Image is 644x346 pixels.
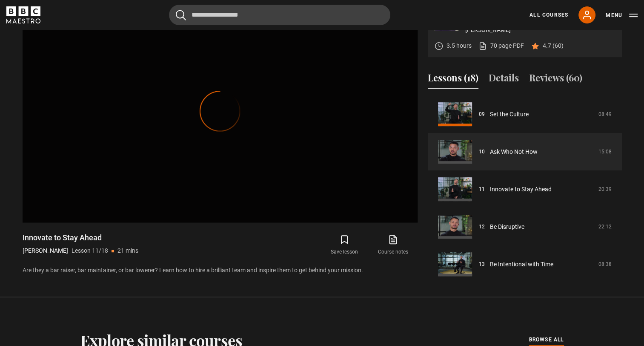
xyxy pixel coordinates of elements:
[169,5,390,25] input: Search
[478,41,524,50] a: 70 page PDF
[490,110,529,119] a: Set the Culture
[6,6,40,23] svg: BBC Maestro
[490,260,553,269] a: Be Intentional with Time
[490,185,552,194] a: Innovate to Stay Ahead
[490,147,538,156] a: Ask Who Not How
[23,246,68,255] p: [PERSON_NAME]
[72,246,108,255] p: Lesson 11/18
[529,71,582,89] button: Reviews (60)
[529,335,564,344] span: browse all
[465,26,615,35] p: [PERSON_NAME]
[428,71,478,89] button: Lessons (18)
[490,222,524,231] a: Be Disruptive
[543,41,564,50] p: 4.7 (60)
[23,266,418,275] p: Are they a bar raiser, bar maintainer, or bar lowerer? Learn how to hire a brilliant team and ins...
[320,233,369,257] button: Save lesson
[447,41,472,50] p: 3.5 hours
[489,71,519,89] button: Details
[606,11,638,20] button: Toggle navigation
[117,246,138,255] p: 21 mins
[176,10,186,20] button: Submit the search query
[529,335,564,345] a: browse all
[23,233,138,243] h1: Innovate to Stay Ahead
[369,233,417,257] a: Course notes
[530,11,568,19] a: All Courses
